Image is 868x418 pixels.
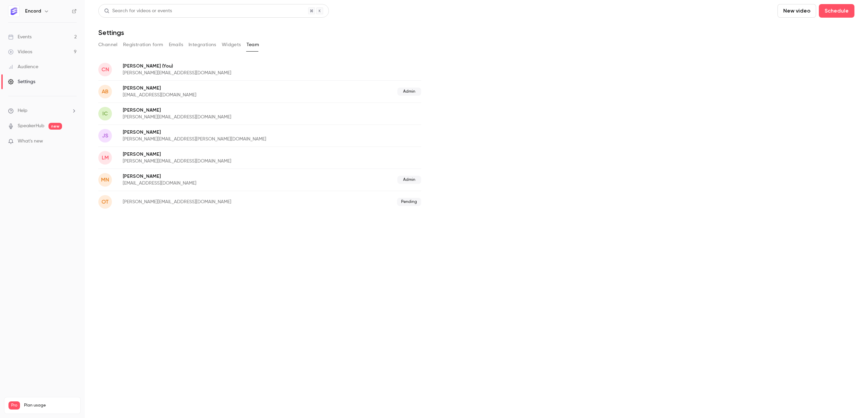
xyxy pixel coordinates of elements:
[104,7,172,15] div: Search for videos or events
[101,65,109,74] span: CN
[222,39,241,50] button: Widgets
[8,107,77,114] li: help-dropdown-opener
[8,78,35,85] div: Settings
[189,39,216,50] button: Integrations
[123,114,326,120] p: [PERSON_NAME][EMAIL_ADDRESS][DOMAIN_NAME]
[8,63,38,70] div: Audience
[123,107,326,114] p: [PERSON_NAME]
[102,110,108,118] span: IC
[8,6,19,17] img: Encord
[102,88,108,96] span: AB
[123,92,297,98] p: [EMAIL_ADDRESS][DOMAIN_NAME]
[123,129,344,136] p: [PERSON_NAME]
[102,154,109,162] span: LM
[68,138,77,145] iframe: Noticeable Trigger
[123,198,314,205] p: [PERSON_NAME][EMAIL_ADDRESS][DOMAIN_NAME]
[48,123,62,130] span: new
[18,107,27,114] span: Help
[123,173,297,180] p: [PERSON_NAME]
[777,4,816,18] button: New video
[123,136,344,142] p: [PERSON_NAME][EMAIL_ADDRESS][PERSON_NAME][DOMAIN_NAME]
[24,403,76,408] span: Plan usage
[98,39,118,50] button: Channel
[397,88,421,96] span: Admin
[397,176,421,184] span: Admin
[8,49,32,55] div: Videos
[123,39,163,50] button: Registration form
[98,28,124,37] h1: Settings
[123,180,297,187] p: [EMAIL_ADDRESS][DOMAIN_NAME]
[123,158,326,165] p: [PERSON_NAME][EMAIL_ADDRESS][DOMAIN_NAME]
[8,401,20,410] span: Pro
[25,8,41,15] h6: Encord
[123,85,297,92] p: [PERSON_NAME]
[123,70,326,76] p: [PERSON_NAME][EMAIL_ADDRESS][DOMAIN_NAME]
[101,198,109,206] span: ot
[102,132,108,140] span: JS
[8,34,32,40] div: Events
[18,122,44,130] a: SpeakerHub
[169,39,183,50] button: Emails
[397,198,421,206] span: Pending
[123,62,326,70] p: [PERSON_NAME]
[819,4,854,18] button: Schedule
[246,39,259,50] button: Team
[101,176,109,184] span: MN
[123,151,326,158] p: [PERSON_NAME]
[161,62,173,70] span: (You)
[18,138,43,145] span: What's new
